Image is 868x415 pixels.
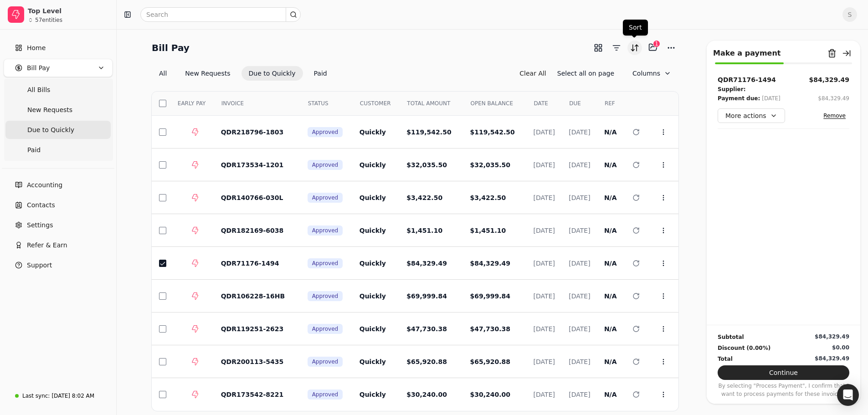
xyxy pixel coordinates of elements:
span: [DATE] [534,260,555,267]
span: N/A [604,161,617,169]
button: More [664,41,678,55]
span: $3,422.50 [470,194,506,201]
span: $30,240.00 [406,391,447,398]
button: Clear All [519,66,546,81]
div: 1 [653,40,660,47]
span: Support [27,261,52,270]
div: Make a payment [713,48,781,59]
span: New Requests [27,105,72,115]
div: Invoice filter options [152,66,334,81]
span: [DATE] [534,325,555,333]
span: $47,730.38 [470,325,510,333]
span: QDR218796-1803 [221,128,284,136]
a: Contacts [4,196,113,214]
div: Subtotal [718,333,744,342]
span: Bill Pay [27,63,50,73]
div: $84,329.49 [815,354,849,363]
div: $0.00 [832,343,849,352]
span: Approved [312,390,339,399]
span: Quickly [360,161,386,169]
span: [DATE] [569,391,590,398]
span: REF [605,99,615,108]
span: QDR119251-2623 [221,325,284,333]
span: [DATE] [569,227,590,234]
span: TOTAL AMOUNT [407,99,450,108]
span: Approved [312,259,339,267]
button: $84,329.49 [809,75,849,85]
span: All Bills [27,85,50,95]
span: Approved [312,194,339,202]
button: Continue [718,365,849,380]
span: $69,999.84 [406,292,447,300]
button: All [152,66,174,81]
span: $69,999.84 [470,292,510,300]
span: Home [27,43,46,53]
a: All Bills [5,81,111,99]
a: Due to Quickly [5,121,111,139]
span: Quickly [360,260,386,267]
span: N/A [604,128,617,136]
span: [DATE] [569,161,590,169]
h2: Bill Pay [152,41,190,55]
span: CUSTOMER [360,99,391,108]
span: $1,451.10 [470,227,506,234]
button: Refer & Earn [4,236,113,254]
span: Approved [312,292,339,300]
div: Last sync: [22,392,50,400]
button: Paid [307,66,334,81]
span: $84,329.49 [470,260,510,267]
span: Contacts [27,200,55,210]
span: Due to Quickly [27,125,74,135]
span: $84,329.49 [406,260,447,267]
span: [DATE] [569,260,590,267]
span: $3,422.50 [406,194,442,201]
span: Approved [312,128,339,136]
button: Due to Quickly [241,66,303,81]
span: $119,542.50 [470,128,514,136]
span: $30,240.00 [470,391,510,398]
p: By selecting "Process Payment", I confirm that I want to process payments for these invoices. [718,382,849,398]
span: Accounting [27,180,62,190]
span: [DATE] [569,128,590,136]
span: INVOICE [221,99,244,108]
span: [DATE] [534,292,555,300]
span: N/A [604,325,617,333]
span: Quickly [360,391,386,398]
span: Paid [27,145,41,155]
span: QDR173534-1201 [221,161,284,169]
button: More actions [718,108,785,123]
button: Support [4,256,113,274]
span: Quickly [360,194,386,201]
span: Approved [312,325,339,333]
span: [DATE] [534,128,555,136]
div: Top Level [28,6,108,15]
span: QDR106228-16HB [221,292,285,300]
span: Quickly [360,292,386,300]
div: Discount (0.00%) [718,343,770,353]
div: Payment due: [718,94,760,103]
span: [DATE] [534,161,555,169]
span: DUE [569,99,581,108]
button: New Requests [178,66,237,81]
span: [DATE] [534,194,555,201]
span: QDR173542-8221 [221,391,284,398]
span: N/A [604,194,617,201]
span: N/A [604,260,617,267]
span: [DATE] [534,358,555,365]
a: Paid [5,141,111,159]
span: $32,035.50 [470,161,510,169]
span: [DATE] [569,358,590,365]
a: Last sync:[DATE] 8:02 AM [4,388,113,404]
button: Bill Pay [4,59,113,77]
span: STATUS [308,99,329,108]
div: [DATE] [762,94,781,103]
span: N/A [604,292,617,300]
div: $84,329.49 [818,94,849,102]
span: QDR182169-6038 [221,227,284,234]
span: Refer & Earn [27,241,67,250]
span: Approved [312,226,339,235]
button: S [842,7,857,22]
span: OPEN BALANCE [470,99,513,108]
a: New Requests [5,101,111,119]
